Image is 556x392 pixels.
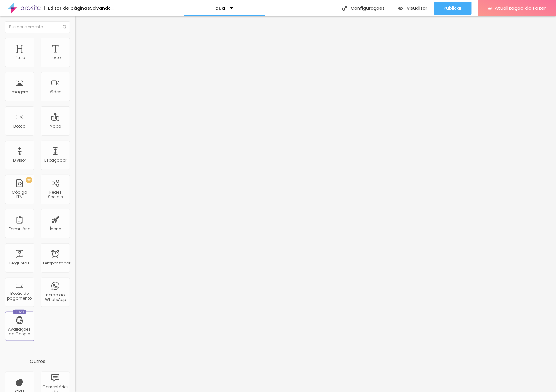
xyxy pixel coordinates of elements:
[75,16,556,392] iframe: Editor
[9,260,30,266] font: Perguntas
[14,55,25,60] font: Título
[50,123,61,129] font: Mapa
[30,358,45,365] font: Outros
[14,123,26,129] font: Botão
[90,6,114,10] div: Salvando...
[398,6,403,11] img: view-1.svg
[444,5,462,11] font: Publicar
[391,2,434,15] button: Visualizar
[7,291,32,301] font: Botão de pagamento
[42,260,70,266] font: Temporizador
[342,6,347,11] img: Ícone
[44,158,66,163] font: Espaçador
[50,55,61,60] font: Texto
[11,89,28,95] font: Imagem
[63,25,66,29] img: Ícone
[5,21,70,33] input: Buscar elemento
[13,158,26,163] font: Divisor
[50,89,61,95] font: Vídeo
[15,310,24,314] font: Novo
[45,292,66,302] font: Botão do WhatsApp
[434,2,472,15] button: Publicar
[48,5,90,11] font: Editor de páginas
[12,189,27,200] font: Código HTML
[50,226,61,232] font: Ícone
[8,326,31,337] font: Avaliações do Google
[495,5,546,11] font: Atualização do Fazer
[407,5,428,11] font: Visualizar
[351,5,385,11] font: Configurações
[48,189,63,200] font: Redes Sociais
[9,226,30,232] font: Formulário
[216,5,225,11] font: gug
